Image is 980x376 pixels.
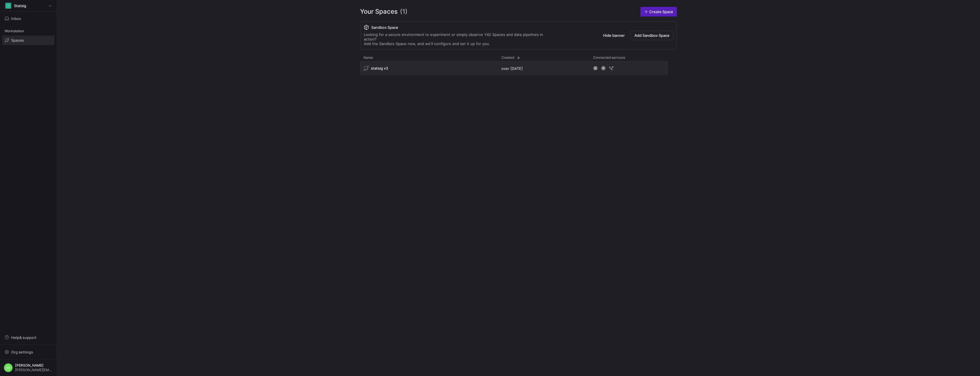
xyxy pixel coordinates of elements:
span: Org settings [11,350,33,354]
span: Hide banner [603,33,625,38]
button: Help& support [2,333,54,342]
span: Statsig [14,3,26,8]
button: Org settings [2,347,54,357]
span: Spaces [11,38,24,43]
span: statsig v3 [371,66,388,70]
a: Org settings [2,350,54,355]
span: Inbox [11,16,21,21]
span: Sandbox Space [371,25,398,30]
a: Create Space [640,7,677,17]
a: Spaces [2,35,54,45]
span: over [DATE] [501,66,523,71]
span: Created [501,56,514,60]
button: SK[PERSON_NAME][PERSON_NAME][EMAIL_ADDRESS][DOMAIN_NAME] [2,362,54,374]
div: S [5,3,11,9]
div: SK [4,363,13,372]
span: [PERSON_NAME][EMAIL_ADDRESS][DOMAIN_NAME] [15,368,53,372]
span: [PERSON_NAME] [15,363,53,367]
span: Create Space [649,9,673,14]
span: Connected services [593,56,625,60]
span: Help & support [11,335,36,340]
div: Press SPACE to select this row. [360,61,668,77]
div: Looking for a secure environment to experiment or simply observe Y42 Spaces and data pipelines in... [364,32,555,46]
span: Your Spaces [360,7,398,17]
span: (1) [400,7,407,17]
span: Add Sandbox Space [634,33,669,38]
div: Workstation [2,27,54,35]
span: Name [364,56,373,60]
button: Inbox [2,14,54,23]
button: Hide banner [599,31,628,40]
button: Add Sandbox Space [631,31,673,40]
